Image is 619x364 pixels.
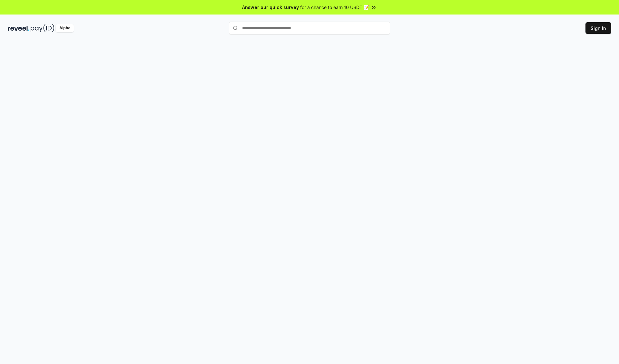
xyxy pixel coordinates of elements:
span: Answer our quick survey [242,4,299,11]
img: pay_id [31,24,54,32]
img: reveel_dark [8,24,29,32]
button: Sign In [585,22,611,34]
div: Alpha [56,24,74,32]
span: for a chance to earn 10 USDT 📝 [300,4,369,11]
